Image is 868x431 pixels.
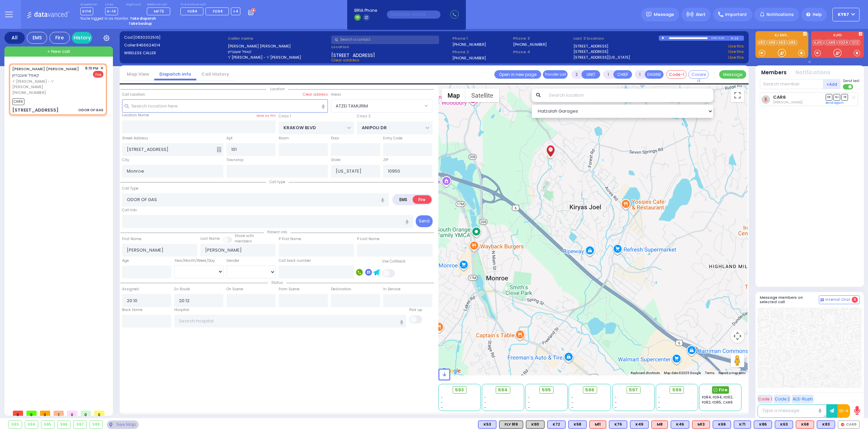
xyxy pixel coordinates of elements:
button: Toggle fullscreen view [731,89,744,102]
span: ר' [PERSON_NAME] - ר' [PERSON_NAME] [12,79,83,90]
div: K83 [817,420,835,429]
label: Call Type [122,186,138,191]
span: - [571,400,573,405]
span: Alert [696,12,706,18]
div: K63 [775,420,793,429]
label: EMS [394,195,413,204]
label: Township [226,157,243,163]
span: MF75 [154,8,164,14]
span: - [615,395,617,400]
span: members [235,239,252,244]
div: 596 [58,421,71,428]
div: M11 [589,420,606,429]
span: [0830202516] [133,35,160,40]
label: [PHONE_NUMBER] [513,42,547,47]
span: Important [725,12,747,18]
span: 0 [26,411,37,416]
span: 8456624014 [136,42,160,48]
span: - [441,400,443,405]
span: 0 [94,411,104,416]
div: BLS [713,420,731,429]
label: Floor [331,136,339,141]
span: - [658,400,660,405]
label: Caller: [124,42,225,48]
span: Joel Sandel [773,100,803,105]
span: 4 [852,297,858,303]
button: Notifications [795,69,830,77]
a: [PERSON_NAME] [PERSON_NAME] [12,66,79,72]
div: K69 [713,420,731,429]
input: Search member [760,79,823,89]
span: - [615,400,617,405]
input: Search a contact [331,36,439,44]
span: 0 [13,411,23,416]
div: K-14 [731,36,744,41]
button: 10-4 [837,404,850,418]
span: Phone 1 [452,36,511,41]
span: - [484,400,486,405]
span: 1 [54,411,64,416]
span: ATZEI TAMURIM [331,99,432,112]
span: KY67 [838,12,849,18]
label: KJFD [811,34,864,38]
span: Location [267,86,288,92]
label: Age [122,258,129,263]
div: ODOR OF GAS [78,107,103,113]
div: BLS [817,420,835,429]
div: / [717,34,718,42]
img: message.svg [646,12,651,17]
div: BLS [775,420,793,429]
div: K46 [671,420,689,429]
label: Cross 1 [279,114,291,119]
div: 594 [25,421,38,428]
div: ALS [796,420,814,429]
button: Code 1 [757,395,773,403]
a: Call History [196,71,234,77]
span: - [441,405,443,410]
span: קאפל שענברוין [12,72,39,78]
button: Internal Chat 4 [819,295,860,304]
label: Use Callback [382,259,406,264]
span: Message [654,11,674,18]
span: 594 [498,387,508,393]
span: Other building occupants [217,147,221,152]
button: Members [761,69,787,77]
span: - [484,395,486,400]
label: Location Name [122,113,149,118]
input: Search hospital [174,315,407,328]
img: red-radio-icon.svg [841,423,844,426]
button: Map camera controls [731,329,744,343]
a: Dispatch info [154,71,196,77]
a: [STREET_ADDRESS] [573,49,608,55]
span: + New call [47,48,70,55]
div: BLS [630,420,649,429]
span: Notifications [767,12,794,18]
span: [STREET_ADDRESS] [331,52,375,57]
a: CAR6 [773,95,786,100]
div: EMS [27,32,47,44]
a: Use this [728,55,744,60]
div: M13 [692,420,710,429]
label: Turn off text [843,83,854,90]
img: comment-alt.png [821,298,824,302]
label: [PHONE_NUMBER] [452,55,486,60]
span: FD94 [213,8,223,14]
span: - [484,405,486,410]
div: 0:00 [711,34,717,42]
a: [STREET_ADDRESS] [573,43,608,49]
a: K86 [788,40,797,45]
div: K49 [630,420,649,429]
div: CAR6 [838,420,860,429]
span: CAR6 [12,98,24,105]
button: +Add [823,79,841,89]
span: Patient info [264,230,291,235]
div: FLY 919 [499,420,523,429]
span: - [571,395,573,400]
label: Back Home [122,307,142,313]
div: K68 [796,420,814,429]
span: ATZEI TAMURIM [331,100,423,112]
label: KJ EMS... [755,34,808,38]
label: Last Name [200,236,220,241]
div: ALS [692,420,710,429]
span: Help [813,12,822,18]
